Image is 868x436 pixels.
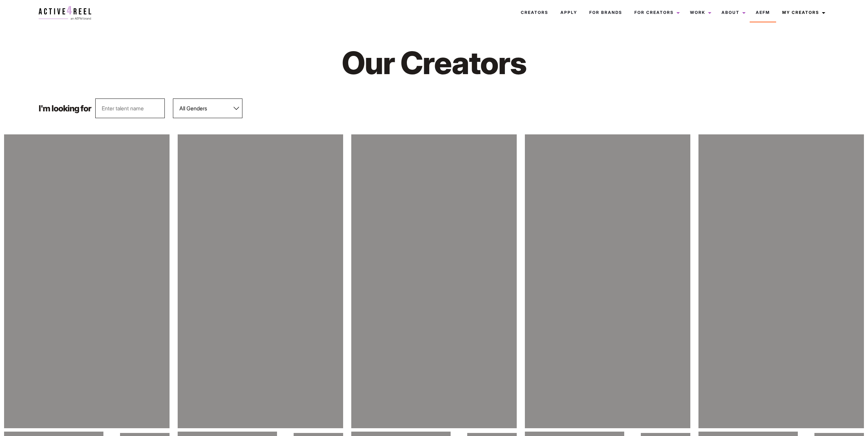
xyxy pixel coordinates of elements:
[715,3,750,22] a: About
[554,3,583,22] a: Apply
[750,3,776,22] a: AEFM
[515,3,554,22] a: Creators
[95,99,165,118] input: Enter talent name
[776,3,829,22] a: My Creators
[205,43,663,82] h1: Our Creators
[583,3,628,22] a: For Brands
[39,6,91,20] img: a4r-logo.svg
[684,3,715,22] a: Work
[628,3,684,22] a: For Creators
[39,104,91,113] p: I'm looking for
